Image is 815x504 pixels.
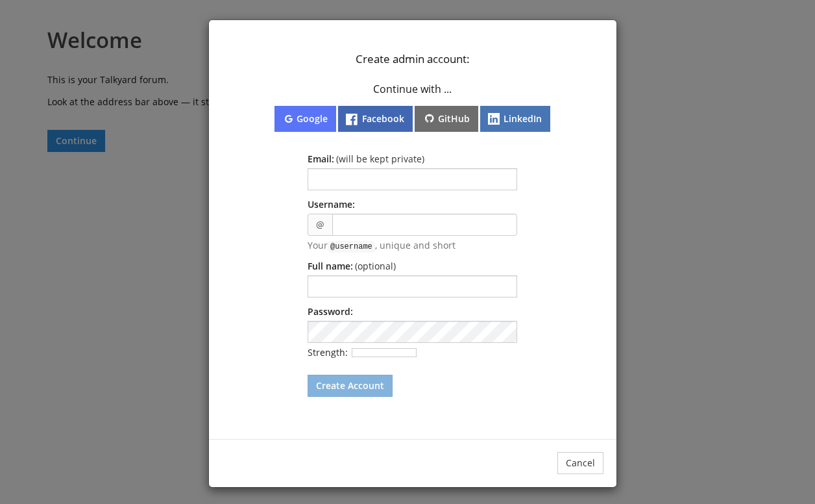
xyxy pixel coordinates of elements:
[315,82,510,95] p: Continue with ...
[308,198,355,210] label: Username:
[308,305,353,318] label: Password:
[328,241,375,253] code: @username
[308,153,424,165] label: Email:
[308,346,417,359] span: Strength:
[480,106,550,132] button: LinkedIn
[355,260,396,272] span: (optional)
[415,106,478,132] button: GitHub
[336,153,424,165] span: ( will be kept private )
[338,106,413,132] button: Facebook
[308,214,332,236] span: @
[557,452,603,474] button: Cancel
[346,114,358,125] img: flogo-HexRBG-Wht-58.png
[274,106,336,132] button: Google
[308,239,456,251] span: Your , unique and short
[225,52,600,66] p: Create admin account:
[308,260,396,272] label: Full name:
